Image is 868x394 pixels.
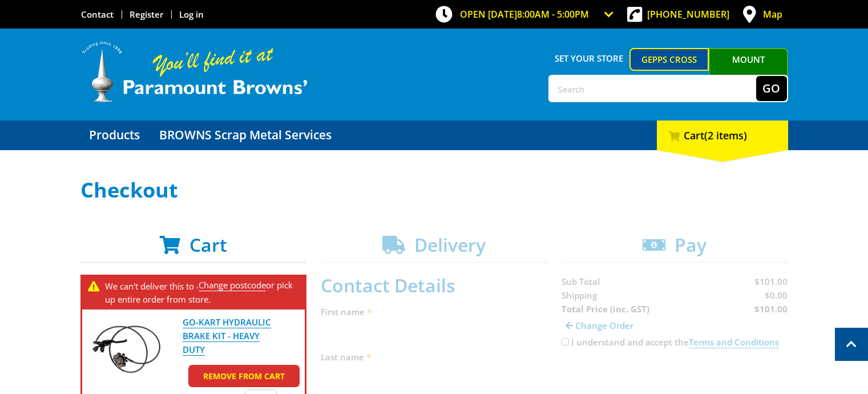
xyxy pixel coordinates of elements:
a: GO-KART HYDRAULIC BRAKE KIT - HEAVY DUTY [183,316,271,356]
a: Remove from cart [188,365,300,387]
input: Search [550,76,756,101]
img: GO-KART HYDRAULIC BRAKE KIT - HEAVY DUTY [92,315,161,384]
span: OPEN [DATE] [460,8,589,21]
span: We can't deliver this to [105,280,194,292]
img: Paramount Browns' [80,40,309,103]
span: Cart [189,232,227,257]
a: Go to the Products page [80,120,148,150]
a: Log in [179,9,204,20]
a: Gepps Cross [629,48,709,71]
a: Go to the BROWNS Scrap Metal Services page [151,120,340,150]
span: 8:00am - 5:00pm [517,8,589,21]
a: Go to the registration page [130,9,163,20]
a: Go to the Contact page [81,9,114,20]
span: (2 items) [704,128,747,142]
div: . or pick up entire order from store. [82,275,305,309]
a: Mount [PERSON_NAME] [709,48,788,91]
button: Go [756,76,787,101]
h1: Checkout [80,179,788,202]
a: Change postcode [199,279,266,291]
div: Cart [657,120,788,150]
span: Set your store [548,48,630,69]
